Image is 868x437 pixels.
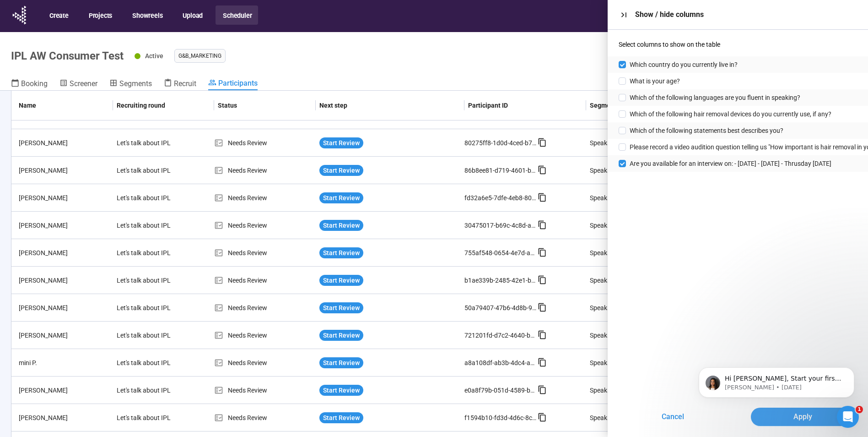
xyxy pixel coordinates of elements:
div: [PERSON_NAME] [15,275,113,285]
span: Booking [21,79,48,88]
iframe: Intercom notifications message [685,348,868,412]
div: Needs Review [214,330,316,340]
th: Name [11,91,113,120]
button: Start Review [319,330,363,341]
span: G&B_MARKETING [178,51,221,60]
span: Start Review [323,248,360,258]
button: Start Review [319,220,363,231]
div: [PERSON_NAME] [15,220,113,230]
th: Next step [316,91,464,120]
div: Let's talk about IPL [113,217,182,234]
div: [PERSON_NAME] [15,330,113,340]
span: Which of the following statements best describes you? [630,126,783,136]
span: What is your age? [630,76,680,86]
div: Let's talk about IPL [113,382,182,399]
div: 755af548-0654-4e7d-aaab-72060b19d052 [464,248,538,258]
div: Needs Review [214,165,316,175]
span: Start Review [323,138,360,148]
div: Speaks English [590,138,632,148]
div: Speaks English [590,275,632,285]
div: [PERSON_NAME] [15,165,113,175]
div: [PERSON_NAME] [15,248,113,258]
span: Start Review [323,220,360,230]
div: Needs Review [214,303,316,313]
span: Are you available for an interview on: - [DATE] - [DATE] - Thrusday [DATE] [630,158,831,169]
button: Apply [751,408,855,426]
div: f1594b10-fd3d-4d6c-8c43-9de67f8dd1fc [464,413,538,423]
span: Participants [218,79,258,87]
div: Speaks English [590,248,632,258]
span: Cancel [662,411,684,422]
div: Let's talk about IPL [113,272,182,289]
button: Create [42,5,75,25]
div: [PERSON_NAME] [15,303,113,313]
div: Let's talk about IPL [113,189,182,207]
div: Let's talk about IPL [113,299,182,317]
div: Speaks English [590,220,632,230]
button: Start Review [319,192,363,203]
div: b1ae339b-2485-42e1-b6f9-d90ab55d024c [464,275,538,285]
div: Speaks English [590,193,632,203]
iframe: Intercom live chat [837,406,859,428]
button: Start Review [319,247,363,258]
div: fd32a6e5-7dfe-4eb8-803a-d8cdbf705b32 [464,193,538,203]
div: 30475017-b69c-4c8d-a093-f3fe68f06097 [464,220,538,230]
th: Status [214,91,316,120]
div: 50a79407-47b6-4d8b-9bfe-72f75bc0990f [464,303,538,313]
div: 721201fd-d7c2-4640-b28a-de55e3ceb1a2 [464,330,538,340]
a: Participants [208,78,258,90]
span: Which of the following hair removal devices do you currently use, if any? [630,109,831,119]
div: Speaks English [590,330,632,340]
div: [PERSON_NAME] [15,385,113,395]
span: Recruit [174,79,196,88]
div: Speaks English [590,385,632,395]
span: Apply [793,411,812,422]
div: Needs Review [214,248,316,258]
div: e0a8f79b-051d-4589-b0be-19bf97dbf5e0 [464,385,538,395]
span: Start Review [323,413,360,423]
div: 86b8ee81-d719-4601-bc9a-87b4f70aec1b [464,165,538,175]
button: Start Review [319,137,363,148]
span: Start Review [323,165,360,175]
span: Start Review [323,330,360,340]
button: Start Review [319,165,363,176]
button: Start Review [319,412,363,423]
div: Select columns to show on the table [619,41,857,48]
span: Start Review [323,275,360,285]
th: Recruiting round [113,91,215,120]
div: Needs Review [214,275,316,285]
span: Start Review [323,358,360,368]
a: Booking [11,78,48,90]
button: Showreels [125,5,169,25]
button: Upload [175,5,209,25]
div: Speaks English [590,165,632,175]
span: Which country do you currently live in? [630,60,738,70]
span: Start Review [323,303,360,313]
div: Show / hide columns [635,9,853,20]
div: mini P. [15,358,113,368]
h1: IPL AW Consumer Test [11,49,124,62]
th: Participant ID [464,91,586,120]
button: Projects [81,5,119,25]
div: a8a108df-ab3b-4dc4-aa84-ffbace32d41a [464,358,538,368]
a: Recruit [164,78,196,90]
div: Needs Review [214,413,316,423]
div: Needs Review [214,138,316,148]
div: 80275ff8-1d0d-4ced-b744-45680faa0c73 [464,138,538,148]
div: Needs Review [214,358,316,368]
span: Active [145,52,163,60]
button: Start Review [319,357,363,368]
div: [PERSON_NAME] [15,138,113,148]
div: Let's talk about IPL [113,162,182,179]
button: Start Review [319,275,363,286]
button: Start Review [319,385,363,396]
div: [PERSON_NAME] [15,413,113,423]
div: Let's talk about IPL [113,354,182,371]
a: Segments [109,78,152,90]
div: Speaks English [590,413,632,423]
div: Needs Review [214,193,316,203]
button: Scheduler [216,5,258,25]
